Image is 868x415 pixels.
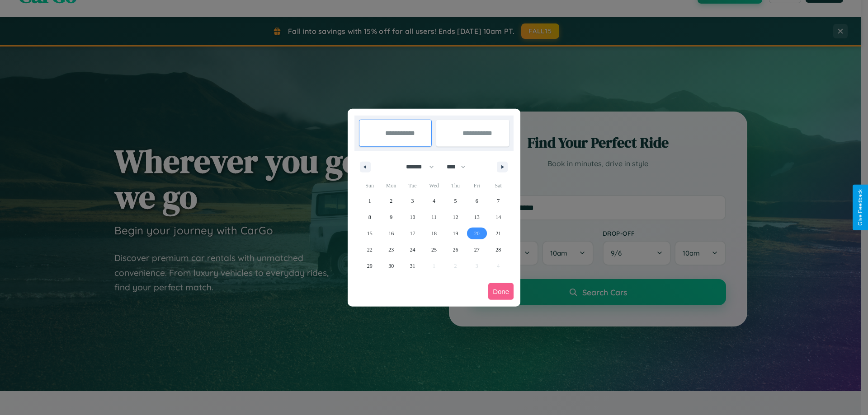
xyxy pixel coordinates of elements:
span: 21 [495,225,501,242]
button: 20 [466,225,487,242]
button: 16 [380,225,401,242]
button: Done [488,283,514,300]
span: 16 [388,225,394,242]
span: Wed [423,178,444,193]
button: 29 [359,258,380,274]
button: 9 [380,209,401,225]
button: 27 [466,242,487,258]
span: 22 [367,242,373,258]
button: 15 [359,225,380,242]
button: 30 [380,258,401,274]
span: 17 [410,225,415,242]
button: 5 [445,193,466,209]
button: 25 [423,242,444,258]
span: 15 [367,225,373,242]
span: 4 [433,193,435,209]
button: 2 [380,193,401,209]
span: 27 [474,242,480,258]
span: Sat [488,178,509,193]
span: Sun [359,178,380,193]
button: 17 [402,225,423,242]
button: 28 [488,242,509,258]
span: 7 [497,193,500,209]
span: 6 [476,193,478,209]
span: 30 [388,258,394,274]
span: 14 [495,209,501,225]
span: Fri [466,178,487,193]
button: 3 [402,193,423,209]
span: 25 [431,242,437,258]
span: 13 [474,209,480,225]
span: 26 [453,242,458,258]
button: 4 [423,193,444,209]
span: 18 [431,225,437,242]
button: 11 [423,209,444,225]
button: 6 [466,193,487,209]
button: 18 [423,225,444,242]
span: 2 [390,193,392,209]
button: 1 [359,193,380,209]
button: 24 [402,242,423,258]
span: 31 [410,258,415,274]
span: 10 [410,209,415,225]
span: 1 [368,193,371,209]
button: 12 [445,209,466,225]
button: 10 [402,209,423,225]
span: 28 [495,242,501,258]
span: 23 [388,242,394,258]
span: 11 [431,209,437,225]
span: 5 [454,193,457,209]
button: 23 [380,242,401,258]
span: 12 [453,209,458,225]
span: Tue [402,178,423,193]
span: 19 [453,225,458,242]
span: 20 [474,225,480,242]
button: 22 [359,242,380,258]
span: 9 [390,209,392,225]
button: 8 [359,209,380,225]
button: 26 [445,242,466,258]
span: 29 [367,258,373,274]
button: 14 [488,209,509,225]
span: 8 [368,209,371,225]
span: Mon [380,178,401,193]
button: 19 [445,225,466,242]
button: 21 [488,225,509,242]
span: Thu [445,178,466,193]
span: 24 [410,242,415,258]
button: 13 [466,209,487,225]
span: 3 [411,193,414,209]
button: 31 [402,258,423,274]
button: 7 [488,193,509,209]
div: Give Feedback [857,189,863,226]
